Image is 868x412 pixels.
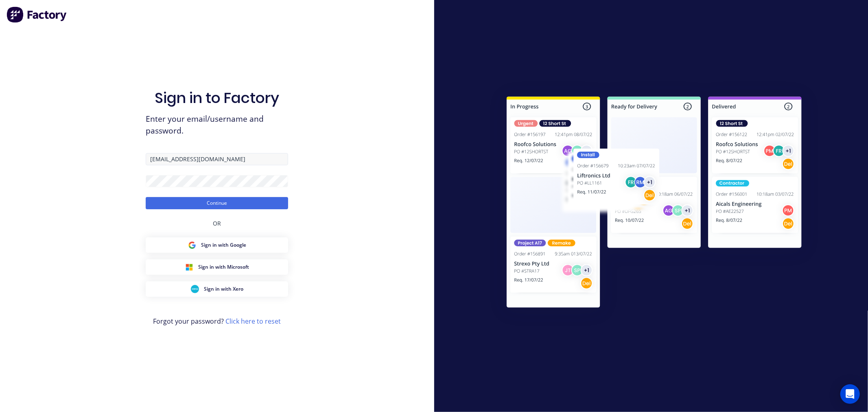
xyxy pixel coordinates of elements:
[840,384,860,404] div: Open Intercom Messenger
[204,285,243,293] span: Sign in with Xero
[146,281,288,297] button: Xero Sign inSign in with Xero
[185,263,193,271] img: Microsoft Sign in
[146,237,288,253] button: Google Sign inSign in with Google
[146,113,288,137] span: Enter your email/username and password.
[213,209,221,237] div: OR
[198,263,249,271] span: Sign in with Microsoft
[188,241,196,249] img: Google Sign in
[146,153,288,165] input: Email/Username
[153,316,281,326] span: Forgot your password?
[489,80,820,327] img: Sign in
[155,89,279,107] h1: Sign in to Factory
[225,317,281,326] a: Click here to reset
[7,7,68,23] img: Factory
[191,285,199,293] img: Xero Sign in
[146,197,288,209] button: Continue
[146,259,288,275] button: Microsoft Sign inSign in with Microsoft
[201,241,246,249] span: Sign in with Google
